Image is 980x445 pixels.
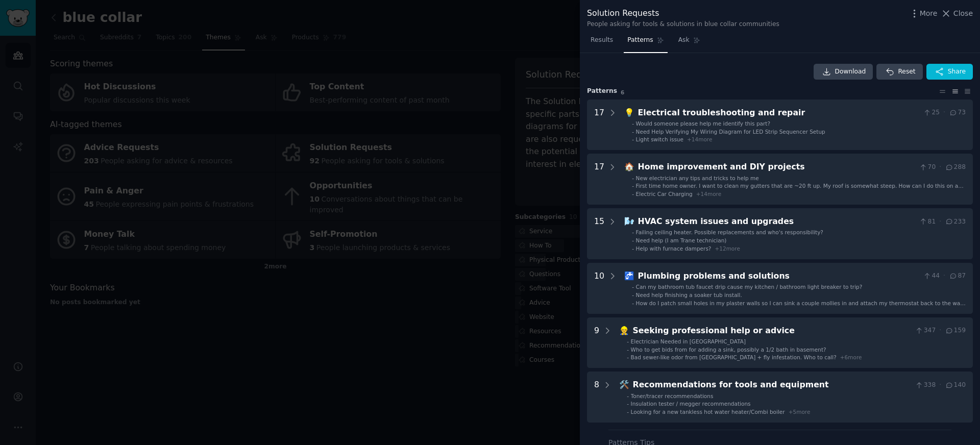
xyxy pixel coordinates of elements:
div: - [632,291,634,299]
span: Ask [678,36,690,45]
span: · [939,163,941,172]
span: Electric Car Charging [636,191,693,197]
span: New electrician any tips and tricks to help me [636,175,759,181]
button: Share [926,64,973,80]
a: Ask [675,32,704,53]
span: Help with furnace dampers? [636,245,712,252]
span: Insulation tester / megger recommendations [631,401,751,407]
span: 💡 [624,108,634,117]
div: Recommendations for tools and equipment [633,379,912,391]
button: Reset [876,64,922,80]
span: Patterns [627,36,653,45]
span: 🛠️ [619,380,629,389]
span: Light switch issue [636,136,683,142]
span: · [939,217,941,227]
div: People asking for tools & solutions in blue collar communities [587,20,779,29]
span: Close [953,8,973,19]
div: Electrical troubleshooting and repair [638,107,919,119]
div: 8 [594,379,599,415]
span: · [939,326,941,335]
div: Home improvement and DIY projects [638,161,916,174]
span: 288 [945,163,966,172]
button: More [909,8,938,19]
span: Reset [898,67,915,77]
span: 44 [923,271,940,281]
span: 🏠 [624,162,634,171]
div: Seeking professional help or advice [633,325,912,337]
span: 🚰 [624,271,634,281]
div: 17 [594,161,604,197]
span: · [943,108,945,117]
div: - [632,237,634,244]
span: + 14 more [696,191,721,197]
div: 10 [594,270,604,307]
div: - [627,392,629,400]
span: 140 [945,381,966,390]
span: 87 [949,271,966,281]
a: Download [814,64,873,80]
span: Pattern s [587,87,617,96]
div: - [627,354,629,361]
span: 338 [915,381,936,390]
span: + 6 more [840,354,862,360]
span: Bad sewer-like odor from [GEOGRAPHIC_DATA] + fly infestation. Who to call? [631,354,837,360]
span: 👷‍♂️ [619,326,629,335]
div: - [627,346,629,353]
div: Solution Requests [587,7,779,20]
div: 15 [594,215,604,252]
div: - [632,245,634,252]
div: - [627,400,629,407]
div: - [632,182,634,189]
span: 347 [915,326,936,335]
div: - [632,136,634,143]
span: Looking for a new tankless hot water heater/Combi boiler [631,409,785,415]
div: HVAC system issues and upgrades [638,215,916,228]
span: Share [948,67,966,77]
span: Would someone please help me identify this part? [636,120,770,127]
span: Who to get bids from for adding a sink, possibly a 1/2 bath in basement? [631,347,826,353]
div: - [632,300,634,307]
div: - [632,175,634,182]
span: 25 [923,108,940,117]
div: 17 [594,107,604,143]
span: Need Help Verifying My Wiring Diagram for LED Strip Sequencer Setup [636,129,825,135]
div: - [632,283,634,290]
span: Electrician Needed in [GEOGRAPHIC_DATA] [631,338,746,344]
span: 159 [945,326,966,335]
span: + 14 more [687,136,712,142]
a: Patterns [624,32,667,53]
span: 70 [919,163,936,172]
div: - [627,408,629,415]
span: 🌬️ [624,216,634,226]
span: Failing ceiling heater. Possible replacements and who's responsibility? [636,229,823,235]
span: Toner/tracer recommendations [631,393,714,399]
span: How do I patch small holes in my plaster walls so I can sink a couple mollies in and attach my th... [636,300,966,313]
span: · [939,381,941,390]
span: Can my bathroom tub faucet drip cause my kitchen / bathroom light breaker to trip? [636,284,863,290]
div: - [632,229,634,236]
div: Plumbing problems and solutions [638,270,919,283]
span: 73 [949,108,966,117]
div: - [632,120,634,127]
div: - [632,190,634,197]
span: · [943,271,945,281]
span: Results [591,36,613,45]
span: 81 [919,217,936,227]
div: - [627,338,629,345]
div: 9 [594,325,599,361]
span: 6 [621,89,624,95]
span: + 12 more [715,245,740,252]
div: - [632,128,634,135]
span: 233 [945,217,966,227]
span: + 5 more [789,409,811,415]
span: First time home owner. I want to clean my gutters that are ~20 ft up. My roof is somewhat steep. ... [636,183,964,196]
span: More [920,8,938,19]
span: Need help (I am Trane technician) [636,237,727,243]
a: Results [587,32,617,53]
span: Download [835,67,866,77]
button: Close [941,8,973,19]
span: Need help finishing a soaker tub install. [636,292,742,298]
